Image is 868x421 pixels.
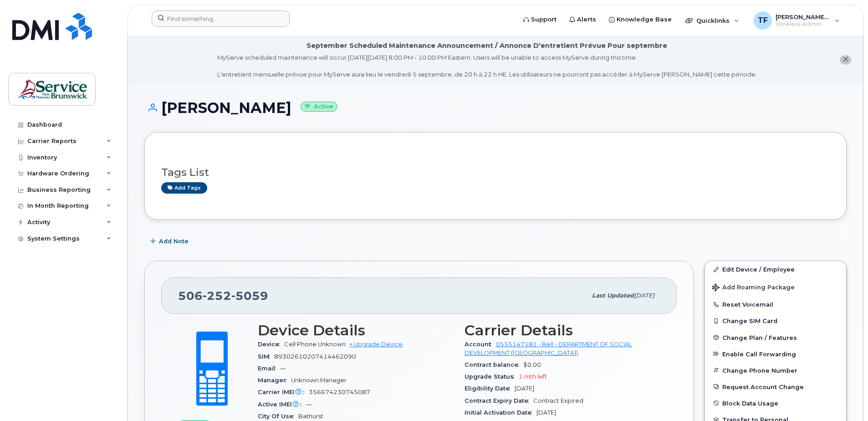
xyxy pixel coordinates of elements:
[178,289,268,303] span: 506
[465,373,519,380] span: Upgrade Status
[705,296,846,313] button: Reset Voicemail
[722,350,796,357] span: Enable Call Forwarding
[465,322,660,339] h3: Carrier Details
[840,55,851,65] button: close notification
[705,329,846,346] button: Change Plan / Features
[465,341,496,348] span: Account
[705,261,846,277] a: Edit Device / Employee
[465,409,536,416] span: Initial Activation Date
[306,41,667,51] div: September Scheduled Maintenance Announcement / Annonce D'entretient Prévue Pour septembre
[161,182,207,194] a: Add tags
[722,334,797,341] span: Change Plan / Features
[705,346,846,362] button: Enable Call Forwarding
[523,361,541,368] span: $0.00
[258,365,280,372] span: Email
[284,341,346,348] span: Cell Phone Unknown
[301,102,337,112] small: Active
[274,353,356,360] span: 89302610207414462090
[258,377,291,384] span: Manager
[217,53,757,79] div: MyServe scheduled maintenance will occur [DATE][DATE] 8:00 PM - 10:00 PM Eastern. Users will be u...
[592,292,634,299] span: Last updated
[712,284,795,293] span: Add Roaming Package
[306,401,312,408] span: —
[705,362,846,379] button: Change Phone Number
[159,237,189,246] span: Add Note
[298,413,323,420] span: Bathurst
[258,353,274,360] span: SIM
[515,385,534,392] span: [DATE]
[465,385,515,392] span: Eligibility Date
[465,341,632,356] a: 0555147181 - Bell - DEPARTMENT OF SOCIAL DEVELOPMENT ([GEOGRAPHIC_DATA])
[465,361,523,368] span: Contract balance
[161,167,830,178] h3: Tags List
[258,389,309,395] span: Carrier IMEI
[519,373,547,380] span: 1 mth left
[309,389,370,395] span: 356674230745087
[258,413,298,420] span: City Of Use
[465,397,533,404] span: Contract Expiry Date
[705,277,846,296] button: Add Roaming Package
[258,341,284,348] span: Device
[144,233,196,250] button: Add Note
[634,292,654,299] span: [DATE]
[203,289,231,303] span: 252
[291,377,347,384] span: Unknown Manager
[533,397,583,404] span: Contract Expired
[705,379,846,395] button: Request Account Change
[231,289,268,303] span: 5059
[258,322,454,339] h3: Device Details
[144,100,847,116] h1: [PERSON_NAME]
[705,395,846,411] button: Block Data Usage
[705,313,846,329] button: Change SIM Card
[280,365,286,372] span: —
[258,401,306,408] span: Active IMEI
[349,341,403,348] a: + Upgrade Device
[536,409,556,416] span: [DATE]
